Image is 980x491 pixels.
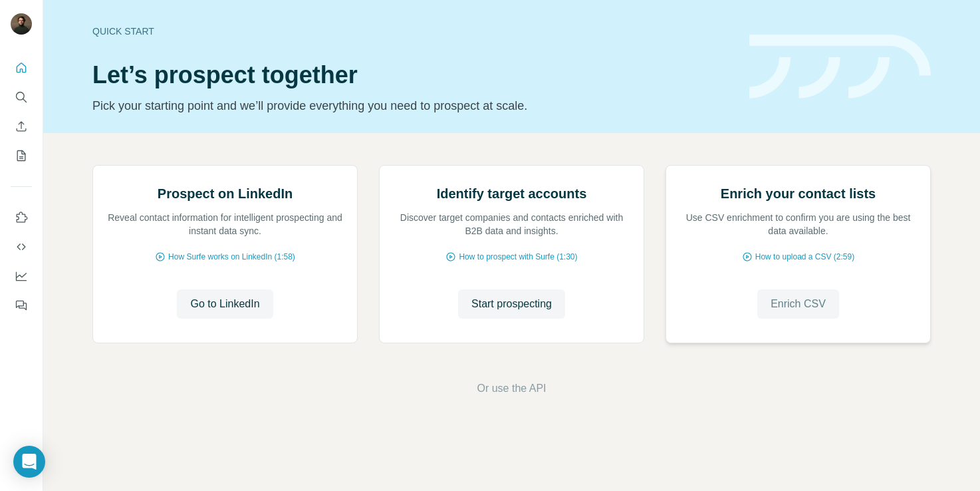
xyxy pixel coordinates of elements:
span: How to prospect with Surfe (1:30) [459,251,577,263]
button: Search [11,85,32,109]
div: Quick start [92,25,733,38]
h2: Identify target accounts [437,184,587,203]
h2: Enrich your contact lists [721,184,876,203]
h1: Let’s prospect together [92,62,733,88]
p: Discover target companies and contacts enriched with B2B data and insights. [393,211,630,238]
span: How Surfe works on LinkedIn (1:58) [168,251,295,263]
button: Dashboard [11,264,32,288]
button: Use Surfe on LinkedIn [11,206,32,230]
button: Enrich CSV [757,289,839,319]
span: Enrich CSV [771,296,826,312]
span: How to upload a CSV (2:59) [755,251,854,263]
img: Avatar [11,13,32,35]
h2: Prospect on LinkedIn [158,184,293,203]
button: Go to LinkedIn [177,289,273,319]
button: Start prospecting [458,289,565,319]
button: Feedback [11,293,32,317]
button: Use Surfe API [11,235,32,259]
button: Enrich CSV [11,114,32,138]
div: Open Intercom Messenger [13,446,45,478]
button: Quick start [11,56,32,80]
p: Reveal contact information for intelligent prospecting and instant data sync. [106,211,344,238]
button: Or use the API [477,381,546,397]
span: Go to LinkedIn [190,296,259,312]
p: Pick your starting point and we’ll provide everything you need to prospect at scale. [92,96,733,115]
p: Use CSV enrichment to confirm you are using the best data available. [679,211,917,238]
img: banner [749,35,931,99]
button: My lists [11,144,32,168]
span: Start prospecting [471,296,552,312]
